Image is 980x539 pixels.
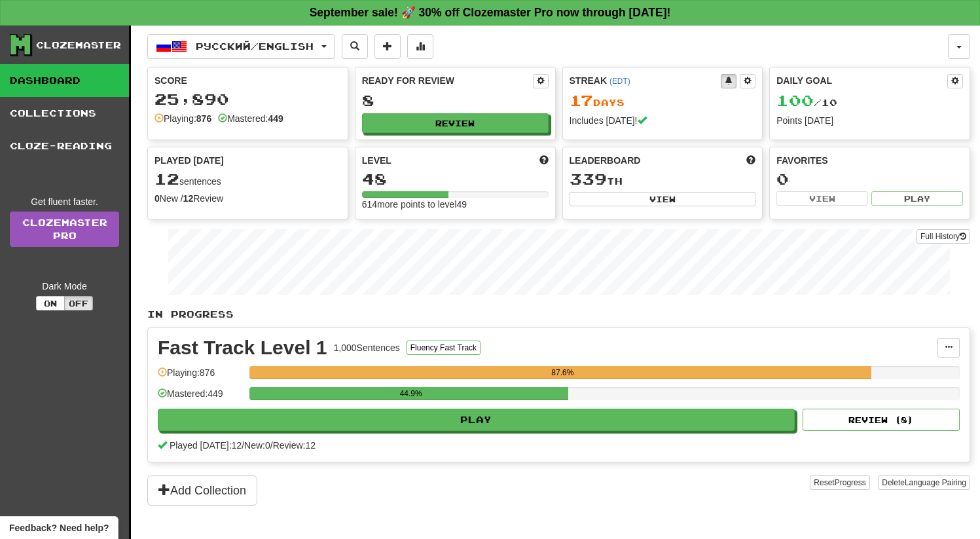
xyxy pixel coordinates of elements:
[218,112,283,125] div: Mastered:
[196,113,211,124] strong: 876
[835,478,866,487] span: Progress
[362,92,549,109] div: 8
[10,212,119,247] a: ClozemasterPro
[10,280,119,293] div: Dark Mode
[310,6,671,19] strong: September sale! 🚀 30% off Clozemaster Pro now through [DATE]!
[342,34,368,59] button: Search sentences
[154,112,211,125] div: Playing:
[776,191,868,206] button: View
[570,92,756,109] div: Day s
[170,440,242,451] span: Played [DATE]: 12
[803,409,960,431] button: Review (8)
[154,192,341,205] div: New / Review
[570,192,756,206] button: View
[776,154,963,167] div: Favorites
[158,387,243,409] div: Mastered: 449
[147,475,257,506] button: Add Collection
[273,440,316,451] span: Review: 12
[776,97,837,108] span: / 10
[362,154,391,167] span: Level
[242,440,244,451] span: /
[362,198,549,211] div: 614 more points to level 49
[9,521,109,534] span: Open feedback widget
[362,113,549,133] button: Review
[570,91,593,109] span: 17
[570,171,756,188] div: th
[334,341,400,354] div: 1,000 Sentences
[916,229,970,244] button: Full History
[244,440,270,451] span: New: 0
[158,366,243,388] div: Playing: 876
[776,171,963,187] div: 0
[64,296,93,310] button: Off
[776,114,963,127] div: Points [DATE]
[36,296,65,310] button: On
[270,440,273,451] span: /
[905,478,966,487] span: Language Pairing
[871,191,963,206] button: Play
[183,193,194,204] strong: 12
[570,74,721,87] div: Streak
[362,74,533,87] div: Ready for Review
[154,170,179,188] span: 12
[539,154,549,167] span: Score more points to level up
[158,409,795,431] button: Play
[196,41,314,52] span: Русский / English
[154,74,341,87] div: Score
[570,154,641,167] span: Leaderboard
[147,34,335,59] button: Русский/English
[570,170,607,188] span: 339
[154,154,224,167] span: Played [DATE]
[253,366,871,379] div: 87.6%
[10,195,119,208] div: Get fluent faster.
[36,39,121,52] div: Clozemaster
[776,91,814,109] span: 100
[570,114,756,127] div: Includes [DATE]!
[407,34,433,59] button: More stats
[746,154,755,167] span: This week in points, UTC
[362,171,549,187] div: 48
[253,387,568,400] div: 44.9%
[154,193,160,204] strong: 0
[407,341,481,355] button: Fluency Fast Track
[147,308,970,321] p: In Progress
[158,338,327,358] div: Fast Track Level 1
[154,171,341,188] div: sentences
[268,113,283,124] strong: 449
[810,475,869,490] button: ResetProgress
[374,34,401,59] button: Add sentence to collection
[776,74,947,88] div: Daily Goal
[154,91,341,107] div: 25,890
[878,475,970,490] button: DeleteLanguage Pairing
[609,77,630,86] a: (EDT)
